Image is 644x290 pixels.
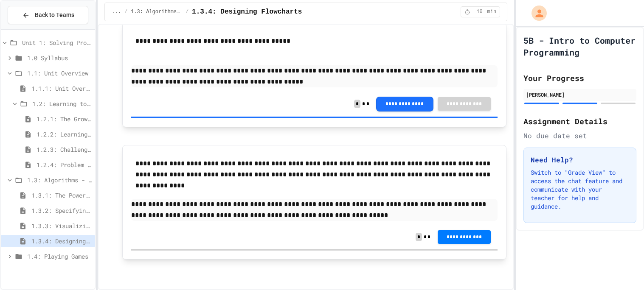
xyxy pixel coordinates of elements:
p: Switch to "Grade View" to access the chat feature and communicate with your teacher for help and ... [531,168,629,211]
span: 1.3: Algorithms - from Pseudocode to Flowcharts [27,176,92,184]
span: 1.0 Syllabus [27,53,92,62]
div: [PERSON_NAME] [526,91,634,98]
span: 1.3.4: Designing Flowcharts [31,237,92,245]
span: min [487,8,497,15]
h3: Need Help? [531,155,629,165]
span: 1.3.3: Visualizing Logic with Flowcharts [31,221,92,230]
span: 1.2.3: Challenge Problem - The Bridge [37,145,92,154]
span: 1.2.1: The Growth Mindset [37,114,92,123]
span: 1.3: Algorithms - from Pseudocode to Flowcharts [131,8,182,15]
span: / [124,8,127,15]
span: 1.4: Playing Games [27,252,92,261]
div: My Account [523,3,549,23]
h2: Your Progress [523,72,636,84]
span: 1.3.1: The Power of Algorithms [31,191,92,200]
div: No due date set [523,131,636,141]
span: 1.1: Unit Overview [27,69,92,78]
span: 1.3.4: Designing Flowcharts [192,7,302,17]
span: 1.2.4: Problem Solving Practice [37,160,92,169]
span: 1.3.2: Specifying Ideas with Pseudocode [31,206,92,215]
span: Back to Teams [35,11,74,20]
span: 10 [473,8,487,15]
span: / [186,8,188,15]
span: 1.2: Learning to Solve Hard Problems [32,99,92,108]
h2: Assignment Details [523,115,636,127]
span: Unit 1: Solving Problems in Computer Science [22,38,92,47]
button: Back to Teams [8,6,88,24]
span: 1.1.1: Unit Overview [31,84,92,93]
h1: 5B - Intro to Computer Programming [523,34,636,58]
span: ... [112,8,121,15]
span: 1.2.2: Learning to Solve Hard Problems [37,130,92,139]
